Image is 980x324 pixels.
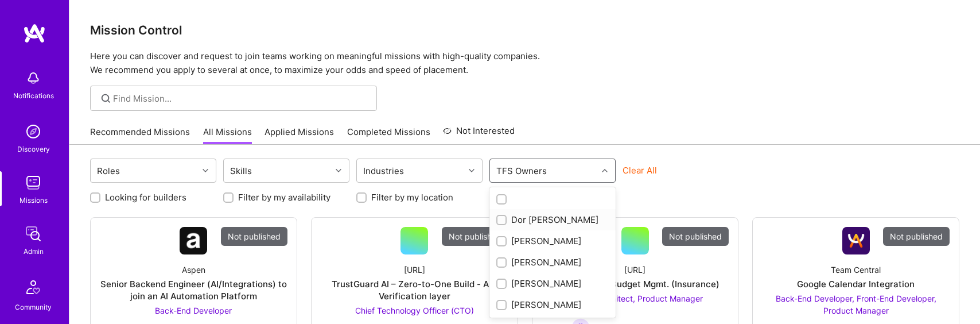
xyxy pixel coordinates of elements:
[113,92,368,105] input: Find Mission...
[404,264,425,276] div: [URL]
[182,264,205,276] div: Aspen
[321,278,508,302] div: TrustGuard AI – Zero-to-One Build - API Verification layer
[336,168,341,173] i: icon Chevron
[496,256,609,268] div: [PERSON_NAME]
[203,168,208,173] i: icon Chevron
[90,126,190,145] a: Recommended Missions
[94,163,123,179] div: Roles
[22,171,45,194] img: teamwork
[203,126,252,145] a: All Missions
[221,227,287,246] div: Not published
[360,163,407,179] div: Industries
[442,227,508,246] div: Not published
[496,235,609,247] div: [PERSON_NAME]
[105,191,186,203] label: Looking for builders
[355,306,474,315] span: Chief Technology Officer (CTO)
[227,163,255,179] div: Skills
[17,143,50,155] div: Discovery
[265,126,334,145] a: Applied Missions
[496,277,609,290] div: [PERSON_NAME]
[602,168,608,173] i: icon Chevron
[443,124,515,145] a: Not Interested
[20,273,47,301] img: Community
[22,120,45,143] img: discovery
[623,164,657,176] button: Clear All
[496,214,609,226] div: Dor [PERSON_NAME]
[13,90,54,102] div: Notifications
[347,126,430,145] a: Completed Missions
[496,299,609,311] div: [PERSON_NAME]
[99,92,112,105] i: icon SearchGrey
[238,191,330,203] label: Filter by my availability
[90,49,959,77] p: Here you can discover and request to join teams working on meaningful missions with high-quality ...
[20,194,48,206] div: Missions
[493,163,550,179] div: TFS Owners
[662,227,729,246] div: Not published
[22,222,45,245] img: admin teamwork
[90,23,959,37] h3: Mission Control
[155,306,232,315] span: Back-End Developer
[371,191,453,203] label: Filter by my location
[23,23,46,44] img: logo
[550,278,720,290] div: AI Chatbot for Budget Mgmt. (Insurance)
[15,301,52,313] div: Community
[469,168,475,173] i: icon Chevron
[24,245,44,257] div: Admin
[776,294,936,315] span: Back-End Developer, Front-End Developer, Product Manager
[883,227,950,246] div: Not published
[831,264,881,276] div: Team Central
[22,67,45,90] img: bell
[842,227,870,254] img: Company Logo
[797,278,915,290] div: Google Calendar Integration
[624,264,645,276] div: [URL]
[100,278,287,302] div: Senior Backend Engineer (AI/Integrations) to join an AI Automation Platform
[567,294,703,303] span: Solution Architect, Product Manager
[180,227,207,254] img: Company Logo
